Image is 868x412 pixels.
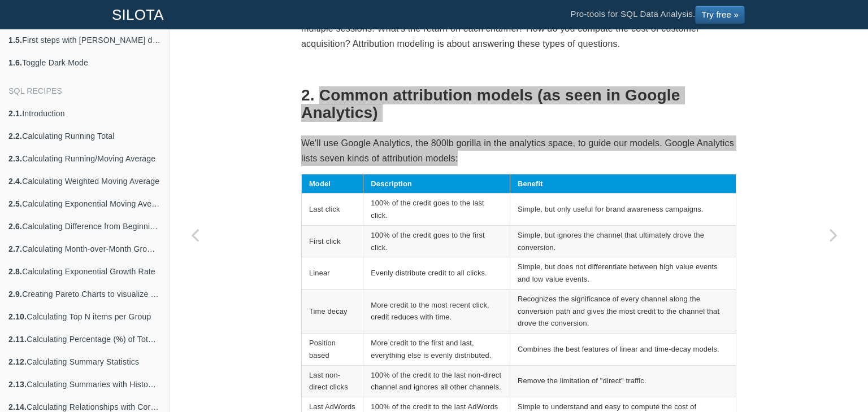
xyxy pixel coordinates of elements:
h2: 2. Common attribution models (as seen in Google Analytics) [301,87,736,122]
th: Benefit [510,174,736,194]
td: More credit to the most recent click, credit reduces with time. [363,289,510,333]
a: Try free » [695,6,745,24]
td: First click [302,225,363,257]
td: More credit to the first and last, everything else is evenly distributed. [363,334,510,366]
td: Linear [302,257,363,290]
td: Simple, but ignores the channel that ultimately drove the conversion. [510,225,736,257]
td: Time decay [302,289,363,333]
b: 2.1. [8,109,22,118]
a: SILOTA [103,1,172,29]
b: 2.7. [8,244,22,253]
li: Pro-tools for SQL Data Analysis. [559,1,756,29]
b: 2.6. [8,222,22,231]
b: 2.5. [8,199,22,208]
b: 2.2. [8,132,22,141]
td: Last click [302,194,363,226]
td: Simple, but only useful for brand awareness campaigns. [510,194,736,226]
b: 2.3. [8,154,22,163]
b: 2.13. [8,380,27,389]
p: We'll use Google Analytics, the 800lb gorilla in the analytics space, to guide our models. Google... [301,135,736,166]
b: 1.6. [8,58,22,67]
b: 2.4. [8,177,22,186]
td: Remove the limitation of "direct" traffic. [510,365,736,397]
iframe: Drift Widget Chat Controller [811,356,854,398]
b: 2.11. [8,335,27,344]
b: 2.8. [8,267,22,276]
b: 2.9. [8,290,22,299]
td: Recognizes the significance of every channel along the conversion path and gives the most credit ... [510,289,736,333]
td: Position based [302,334,363,366]
th: Description [363,174,510,194]
b: 1.5. [8,36,22,45]
b: 2.14. [8,402,27,411]
td: 100% of the credit to the last non-direct channel and ignores all other channels. [363,365,510,397]
td: 100% of the credit goes to the first click. [363,225,510,257]
td: Combines the best features of linear and time-decay models. [510,334,736,366]
b: 2.12. [8,357,27,366]
a: Previous page: SQL's NULL values: comparing, sorting, converting and joining with real values [170,58,220,412]
b: 2.10. [8,312,27,321]
td: Simple, but does not differentiate between high value events and low value events. [510,257,736,290]
td: 100% of the credit goes to the last click. [363,194,510,226]
a: Next page: Funnel Analysis [808,58,859,412]
th: Model [302,174,363,194]
td: Last non-direct clicks [302,365,363,397]
td: Evenly distribute credit to all clicks. [363,257,510,290]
